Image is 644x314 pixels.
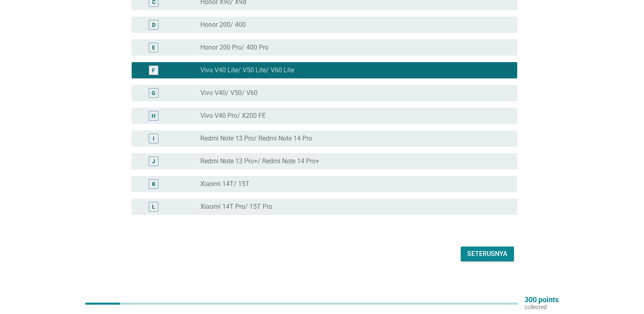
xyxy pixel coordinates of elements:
[200,112,266,120] label: Vivo V40 Pro/ X200 FE
[200,180,249,188] label: Xiaomi 14T/ 15T
[467,249,507,259] div: Seterusnya
[152,157,155,166] div: J
[152,89,156,97] div: G
[525,296,559,303] p: 300 points
[525,303,559,311] p: collected
[153,134,154,143] div: I
[200,21,246,29] label: Honor 200/ 400
[152,21,156,29] div: D
[152,180,156,188] div: K
[200,43,269,52] label: Honor 200 Pro/ 400 Pro
[200,203,272,211] label: Xiaomi 14T Pro/ 15T Pro
[152,66,155,75] div: F
[200,89,258,97] label: Vivo V40/ V50/ V60
[200,157,319,165] label: Redmi Note 13 Pro+/ Redmi Note 14 Pro+
[461,247,514,261] button: Seterusnya
[152,43,155,52] div: E
[152,112,156,120] div: H
[200,66,294,74] label: Vivo V40 Lite/ V50 Lite/ V60 Lite
[152,203,155,211] div: L
[200,134,312,143] label: Redmi Note 13 Pro/ Redmi Note 14 Pro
